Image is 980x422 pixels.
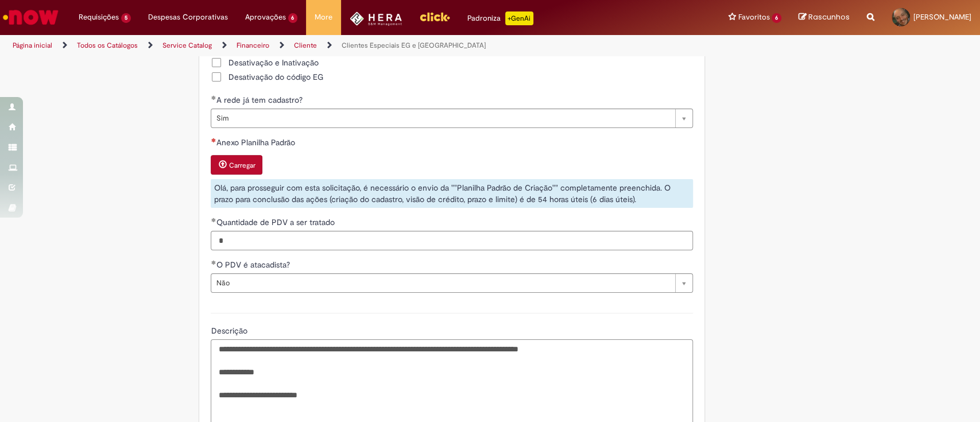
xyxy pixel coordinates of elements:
span: 5 [121,13,131,23]
span: Requisições [79,11,119,23]
span: Rascunhos [808,11,850,22]
div: Olá, para prosseguir com esta solicitação, é necessário o envio da ""Planilha Padrão de Criação""... [211,179,693,208]
p: +GenAi [505,11,533,25]
a: Clientes Especiais EG e [GEOGRAPHIC_DATA] [342,41,486,50]
span: Aprovações [245,11,286,23]
small: Carregar [228,161,255,170]
a: Rascunhos [799,12,850,23]
input: Quantidade de PDV a ser tratado [211,231,693,250]
span: Desativação do código EG [228,71,323,83]
span: Necessários [211,138,216,142]
span: 6 [772,13,781,23]
span: Quantidade de PDV a ser tratado [216,217,336,227]
img: click_logo_yellow_360x200.png [419,8,450,25]
span: Descrição [211,326,249,336]
ul: Trilhas de página [9,35,645,56]
a: Página inicial [13,41,52,50]
a: Cliente [294,41,317,50]
span: 6 [288,13,298,23]
span: More [315,11,332,23]
a: Financeiro [237,41,269,50]
span: Obrigatório Preenchido [211,218,216,222]
a: Todos os Catálogos [77,41,138,50]
span: Não [216,274,669,292]
span: Obrigatório Preenchido [211,95,216,100]
span: O PDV é atacadista? [216,260,292,270]
button: Carregar anexo de Anexo Planilha Padrão Required [211,155,262,175]
div: Padroniza [467,11,533,25]
span: Despesas Corporativas [148,11,228,23]
span: Favoritos [738,11,769,23]
span: A rede já tem cadastro? [216,95,304,105]
a: Service Catalog [162,41,212,50]
span: Anexo Planilha Padrão [216,137,297,148]
span: Sim [216,109,669,127]
span: Desativação e Inativação [228,57,318,68]
img: HeraLogo.png [350,11,402,26]
span: Obrigatório Preenchido [211,260,216,265]
span: [PERSON_NAME] [913,12,971,22]
img: ServiceNow [1,6,60,29]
